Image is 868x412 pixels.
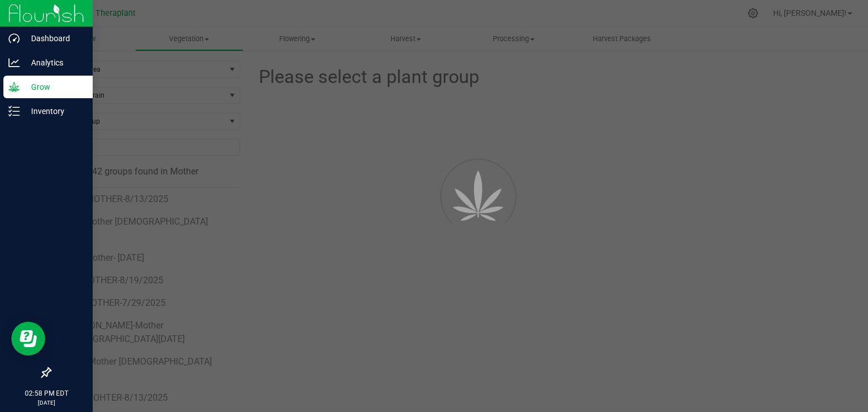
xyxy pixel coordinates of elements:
[20,80,88,94] p: Grow
[5,388,88,398] p: 02:58 PM EDT
[8,57,20,68] inline-svg: Analytics
[5,398,88,407] p: [DATE]
[8,106,20,117] inline-svg: Inventory
[20,32,88,45] p: Dashboard
[8,33,20,44] inline-svg: Dashboard
[20,104,88,118] p: Inventory
[8,81,20,93] inline-svg: Grow
[20,56,88,69] p: Analytics
[11,322,45,356] iframe: Resource center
